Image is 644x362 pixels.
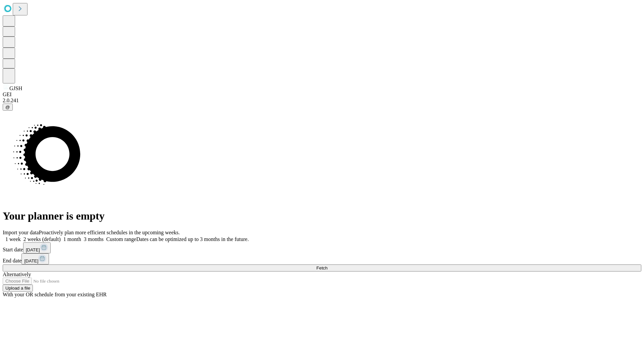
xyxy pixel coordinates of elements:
span: With your OR schedule from your existing EHR [3,292,107,297]
button: Fetch [3,264,641,271]
span: Fetch [316,265,327,270]
span: GJSH [9,85,22,91]
button: [DATE] [21,253,49,264]
span: 1 week [5,236,21,242]
button: [DATE] [23,242,51,253]
div: 2.0.241 [3,98,641,104]
span: 3 months [84,236,104,242]
div: GEI [3,92,641,98]
span: Import your data [3,230,39,235]
div: Start date [3,242,641,253]
span: 2 weeks (default) [23,236,61,242]
h1: Your planner is empty [3,210,641,222]
span: Dates can be optimized up to 3 months in the future. [136,236,249,242]
button: Upload a file [3,285,33,292]
span: @ [5,105,10,110]
span: [DATE] [24,258,38,263]
span: Custom range [106,236,136,242]
div: End date [3,253,641,264]
span: [DATE] [26,247,40,252]
span: Proactively plan more efficient schedules in the upcoming weeks. [39,230,180,235]
span: Alternatively [3,271,31,277]
span: 1 month [63,236,81,242]
button: @ [3,104,13,111]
